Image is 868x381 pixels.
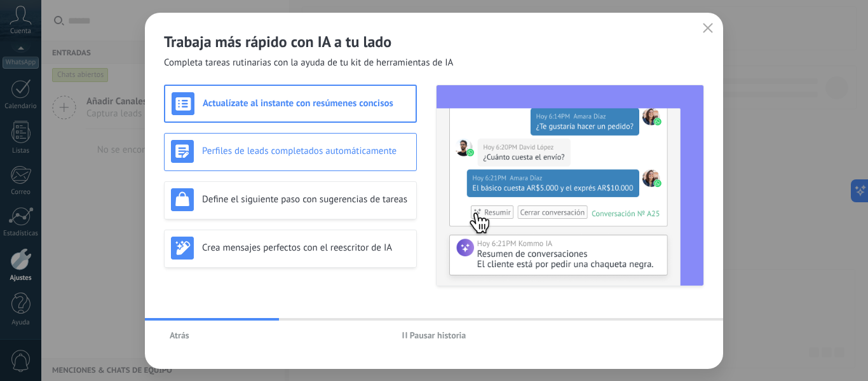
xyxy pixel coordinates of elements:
[164,57,453,69] span: Completa tareas rutinarias con la ayuda de tu kit de herramientas de IA
[397,326,472,345] button: Pausar historia
[202,193,410,205] h3: Define el siguiente paso con sugerencias de tareas
[202,145,410,157] h3: Perfiles de leads completados automáticamente
[164,326,195,345] button: Atrás
[203,97,409,109] h3: Actualízate al instante con resúmenes concisos
[170,331,189,340] span: Atrás
[202,242,410,254] h3: Crea mensajes perfectos con el reescritor de IA
[164,32,704,52] h2: Trabaja más rápido con IA a tu lado
[410,331,466,340] span: Pausar historia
